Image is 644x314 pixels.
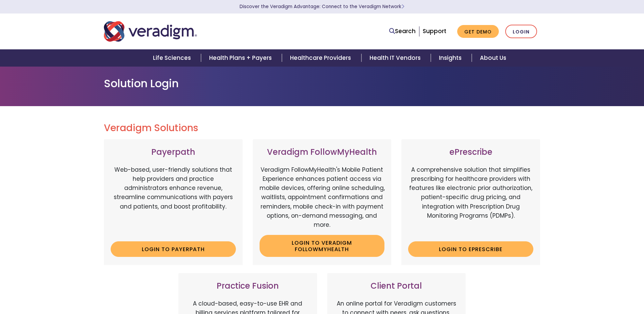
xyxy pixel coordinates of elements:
a: Healthcare Providers [282,49,361,67]
a: Support [423,27,446,35]
a: Search [389,27,416,36]
p: A comprehensive solution that simplifies prescribing for healthcare providers with features like ... [408,165,533,236]
a: About Us [472,49,514,67]
a: Login [505,25,537,39]
a: Life Sciences [145,49,201,67]
h3: ePrescribe [408,147,533,157]
a: Health Plans + Payers [201,49,282,67]
a: Health IT Vendors [361,49,431,67]
h2: Veradigm Solutions [104,122,540,134]
a: Discover the Veradigm Advantage: Connect to the Veradigm NetworkLearn More [240,3,404,10]
h1: Solution Login [104,77,540,90]
a: Login to Payerpath [111,241,236,257]
p: Veradigm FollowMyHealth's Mobile Patient Experience enhances patient access via mobile devices, o... [260,165,385,230]
a: Insights [431,49,472,67]
span: Learn More [401,3,404,10]
h3: Client Portal [334,281,459,291]
h3: Payerpath [111,147,236,157]
h3: Veradigm FollowMyHealth [260,147,385,157]
a: Get Demo [457,25,499,38]
a: Login to Veradigm FollowMyHealth [260,235,385,257]
a: Login to ePrescribe [408,241,533,257]
img: Veradigm logo [104,20,197,43]
p: Web-based, user-friendly solutions that help providers and practice administrators enhance revenu... [111,165,236,236]
h3: Practice Fusion [185,281,310,291]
